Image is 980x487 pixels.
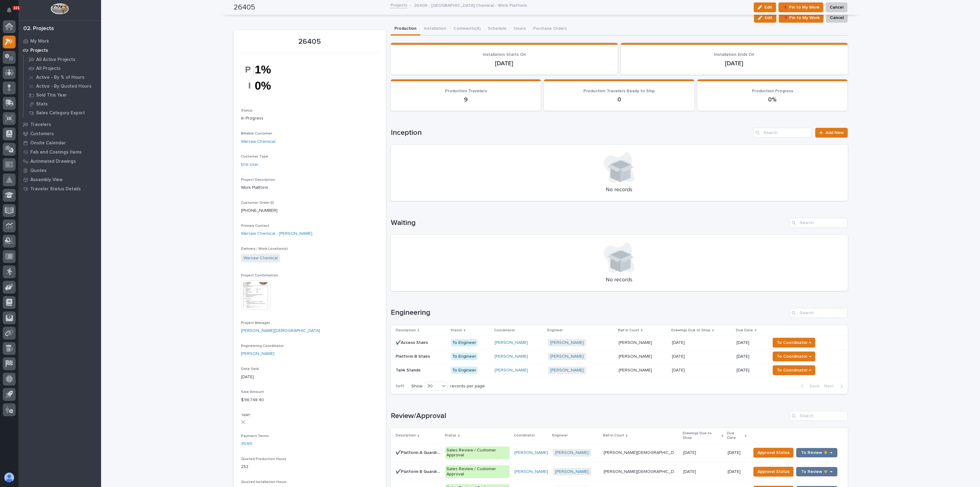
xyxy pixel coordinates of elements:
[773,338,815,348] button: To Coordinator →
[530,23,571,36] button: Purchase Orders
[391,349,848,363] tr: Platform B StairsPlatform B Stairs To Engineer[PERSON_NAME] [PERSON_NAME] [PERSON_NAME][PERSON_NA...
[36,93,67,98] p: Sold This Year
[826,131,844,135] span: Add New
[773,352,815,361] button: To Coordinator →
[241,132,272,135] span: Billable Customer
[773,365,815,375] button: To Coordinator →
[790,218,848,228] input: Search
[396,449,442,455] p: ✔️Platform A Guardrails
[450,384,485,389] p: records per page
[757,468,790,475] span: Approval Status
[241,390,264,394] span: Sale Amount
[815,128,847,138] a: Add New
[241,162,259,168] a: End User
[241,441,252,447] a: 35/65
[18,120,101,129] a: Travelers
[36,66,61,71] p: All Projects
[672,353,686,359] p: [DATE]
[18,175,101,184] a: Assembly View
[241,351,274,357] a: [PERSON_NAME]
[241,56,287,99] img: 49V2RlMOY1cl_AfNG6IN8CWreNIrEGFj9IuyS-UiU8c
[18,147,101,157] a: Fab and Coatings Items
[30,150,82,155] p: Fab and Coatings Items
[728,450,746,455] p: [DATE]
[547,327,563,334] p: Engineer
[24,55,101,64] a: All Active Projects
[36,110,85,116] p: Sales Category Export
[241,464,379,470] p: 252
[241,115,379,122] p: In Progress
[24,91,101,99] a: Sold This Year
[450,327,462,334] p: Status
[790,308,848,318] input: Search
[391,128,751,137] h1: Inception
[391,363,848,377] tr: Tank StandsTank Stands To Engineer[PERSON_NAME] [PERSON_NAME] [PERSON_NAME][PERSON_NAME] [DATE][D...
[495,354,528,359] a: [PERSON_NAME]
[671,327,710,334] p: Drawings Due to Shop
[753,128,812,138] input: Search
[826,13,848,23] button: Cancel
[18,138,101,147] a: Onsite Calendar
[51,3,69,14] img: Workspace Logo
[30,48,48,53] p: Projects
[3,471,16,484] button: users-avatar
[603,432,624,439] p: Ball In Court
[619,367,653,373] p: [PERSON_NAME]
[777,367,811,374] span: To Coordinator →
[241,155,268,158] span: Customer Type
[241,434,269,438] span: Payment Terms
[398,187,840,193] p: No records
[241,201,274,205] span: Customer Order ID
[396,327,416,334] p: Description
[241,328,320,334] a: [PERSON_NAME][DEMOGRAPHIC_DATA]
[241,109,253,112] span: Status
[30,39,49,44] p: My Work
[705,96,840,103] p: 0%
[30,159,76,164] p: Automated Drawings
[495,368,528,373] a: [PERSON_NAME]
[241,224,269,228] span: Primary Contact
[583,89,655,93] span: Production Travelers Ready to Ship
[510,23,530,36] button: Hours
[18,46,101,55] a: Projects
[24,108,101,117] a: Sales Category Export
[514,469,548,474] a: [PERSON_NAME]
[18,157,101,166] a: Automated Drawings
[241,374,379,380] p: [DATE]
[241,367,259,371] span: Date Sold
[683,449,697,455] p: [DATE]
[414,2,527,8] p: 26405 - [GEOGRAPHIC_DATA] Chemical - Work Platform
[396,353,431,359] p: Platform B Stairs
[552,432,568,439] p: Engineer
[618,327,639,334] p: Ball In Court
[550,368,584,373] a: [PERSON_NAME]
[8,7,16,17] div: Notifications101
[241,321,270,325] span: Project Manager
[736,327,753,334] p: Due Date
[445,89,487,93] span: Production Travelers
[391,219,787,227] h1: Waiting
[36,84,92,89] p: Active - By Quoted Hours
[13,6,20,10] p: 101
[18,166,101,175] a: Quotes
[36,101,48,107] p: Stats
[445,432,456,439] p: Status
[790,411,848,421] input: Search
[777,339,811,346] span: To Coordinator →
[398,96,534,103] p: 9
[777,353,811,360] span: To Coordinator →
[754,13,776,23] button: Edit
[604,449,680,455] p: [PERSON_NAME][DEMOGRAPHIC_DATA]
[757,449,790,456] span: Approval Status
[23,25,54,32] div: 02. Projects
[241,344,284,348] span: Engineering Coordinator
[451,353,477,360] div: To Engineer
[619,353,653,359] p: [PERSON_NAME]
[30,177,62,183] p: Assembly View
[514,450,548,455] a: [PERSON_NAME]
[779,13,824,23] button: 📌 Pin to My Work
[391,443,848,462] tr: ✔️Platform A Guardrails✔️Platform A Guardrails Sales Review / Customer Approval[PERSON_NAME] [PER...
[391,23,420,36] button: Production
